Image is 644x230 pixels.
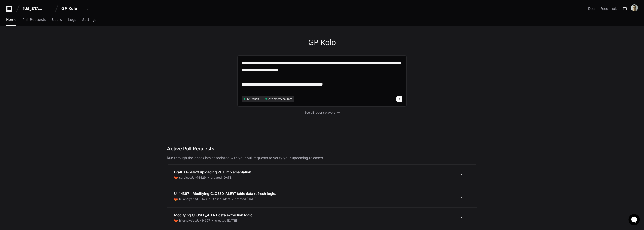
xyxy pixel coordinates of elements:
a: Powered byPylon [36,79,61,83]
a: UI-14397 - Modifying CLOSED_ALERT table data refresh logic.bi-analytics/UI-14397-Closed-Alertcrea... [167,186,477,207]
button: Feedback [600,6,617,11]
span: 126 repos [247,97,259,101]
a: Logs [68,14,76,26]
a: Modifying CLOSED_ALERT data extraction logicbi-analytics/UI-14397created [DATE] [167,207,477,229]
div: [US_STATE] Pacific [23,6,44,11]
span: [DATE] [45,68,55,72]
a: Docs [588,6,596,11]
span: Pull Requests [22,18,46,21]
span: created [DATE] [211,176,232,180]
span: See all recent players [304,111,335,115]
div: We're available if you need us! [23,43,69,47]
h2: Active Pull Requests [167,145,477,152]
p: Run through the checklists associated with your pull requests to verify your upcoming releases. [167,155,477,160]
span: Settings [82,18,96,21]
span: bi-analytics/UI-14397 [179,219,210,223]
img: PlayerZero [5,5,15,15]
img: avatar [631,4,638,11]
img: 1736555170064-99ba0984-63c1-480f-8ee9-699278ef63ed [5,38,14,47]
button: Start new chat [86,39,92,45]
div: Welcome [5,20,92,28]
button: See all [78,54,92,60]
span: bi-analytics/UI-14397-Closed-Alert [179,197,230,201]
span: Draft: UI-14429 uploading PUT implementation [174,170,251,174]
a: Users [52,14,62,26]
iframe: Open customer support [628,213,641,227]
span: services/UI-14429 [179,176,206,180]
a: Pull Requests [22,14,46,26]
span: Pylon [50,79,61,83]
span: • [42,68,44,72]
span: created [DATE] [215,219,237,223]
a: Draft: UI-14429 uploading PUT implementationservices/UI-14429created [DATE] [167,165,477,186]
span: Users [52,18,62,21]
span: created [DATE] [235,197,256,201]
span: 2 telemetry sources [268,97,292,101]
button: [US_STATE] Pacific [21,4,53,13]
h1: GP-Kolo [237,38,407,47]
div: Past conversations [5,55,34,59]
a: Settings [82,14,96,26]
span: Modifying CLOSED_ALERT data extraction logic [174,213,252,217]
span: Home [6,18,16,21]
img: 7521149027303_d2c55a7ec3fe4098c2f6_72.png [11,38,20,47]
button: GP-Kolo [59,4,92,13]
span: UI-14397 - Modifying CLOSED_ALERT table data refresh logic. [174,191,276,196]
a: See all recent players [237,111,407,115]
div: GP-Kolo [61,6,83,11]
span: Logs [68,18,76,21]
img: Jens Fossen [5,63,13,71]
span: [PERSON_NAME] [16,68,41,72]
a: Home [6,14,16,26]
div: Start new chat [23,38,83,43]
